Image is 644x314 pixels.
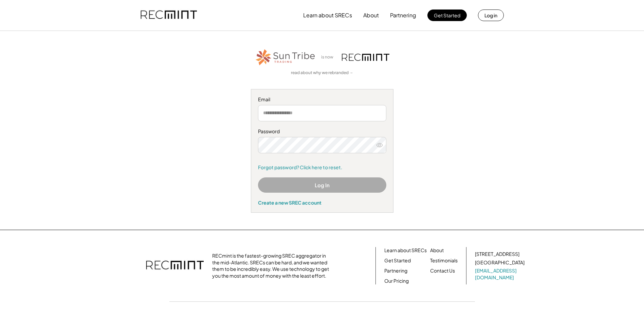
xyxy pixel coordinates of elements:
img: recmint-logotype%403x.png [146,254,204,278]
a: Our Pricing [384,278,409,284]
img: recmint-logotype%403x.png [141,4,197,27]
img: recmint-logotype%403x.png [342,54,389,61]
div: [STREET_ADDRESS] [475,251,519,258]
button: Partnering [390,8,416,22]
a: Testimonials [430,257,458,264]
a: Contact Us [430,267,455,274]
button: Get Started [427,10,467,21]
div: is now [319,54,338,60]
a: read about why we rebranded → [291,70,353,76]
div: RECmint is the fastest-growing SREC aggregator in the mid-Atlantic. SRECs can be hard, and we wan... [212,252,333,279]
div: Create a new SREC account [258,199,386,206]
a: [EMAIL_ADDRESS][DOMAIN_NAME] [475,267,526,281]
a: Get Started [384,257,411,264]
button: Log In [258,177,386,193]
a: Partnering [384,267,407,274]
button: Learn about SRECs [303,8,352,22]
button: About [363,8,379,22]
img: STT_Horizontal_Logo%2B-%2BColor.png [255,48,316,67]
div: [GEOGRAPHIC_DATA] [475,259,525,266]
a: About [430,247,444,254]
a: Forgot password? Click here to reset. [258,164,386,171]
a: Learn about SRECs [384,247,427,254]
button: Log in [478,10,504,21]
div: Email [258,96,386,103]
div: Password [258,128,386,135]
